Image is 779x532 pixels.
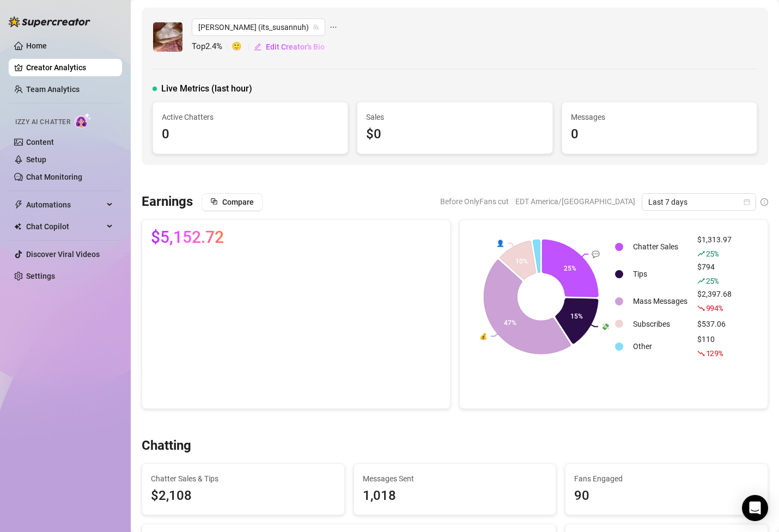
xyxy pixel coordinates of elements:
span: edit [254,43,261,51]
span: Messages Sent [363,473,547,485]
a: Creator Analytics [26,59,113,76]
span: Before OnlyFans cut [440,193,509,210]
text: 💰 [479,332,488,340]
a: Setup [26,155,46,164]
img: AI Chatter [75,113,92,129]
span: fall [697,304,705,312]
a: Settings [26,272,55,280]
div: Open Intercom Messenger [742,495,768,521]
td: Subscribes [629,315,692,332]
img: logo-BBDzfeDw.svg [9,16,90,27]
td: Other [629,333,692,359]
span: Live Metrics (last hour) [161,82,252,95]
span: Automations [26,196,104,213]
span: Top 2.4 % [192,40,232,53]
a: Discover Viral Videos [26,250,100,259]
span: $2,108 [151,486,336,506]
h3: Earnings [142,193,193,211]
button: Edit Creator's Bio [253,38,325,56]
span: ellipsis [330,19,337,36]
span: Chatter Sales & Tips [151,473,336,485]
span: Susanna (its_susannuh) [198,19,319,35]
span: Izzy AI Chatter [15,117,70,127]
img: Susanna [153,22,182,52]
div: $110 [697,333,732,359]
span: team [313,24,319,30]
div: 1,018 [363,486,547,506]
span: Last 7 days [648,194,750,210]
span: Edit Creator's Bio [266,42,325,51]
span: EDT America/[GEOGRAPHIC_DATA] [515,193,635,210]
span: Sales [366,111,543,123]
span: block [210,198,218,205]
span: 🙂 [232,40,253,53]
a: Content [26,138,54,146]
span: calendar [744,199,750,205]
span: 129 % [706,348,723,358]
span: Messages [571,111,748,123]
img: Chat Copilot [14,223,21,230]
span: Chat Copilot [26,218,104,235]
span: Active Chatters [162,111,339,123]
span: rise [697,250,705,258]
div: $0 [366,124,543,145]
span: Fans Engaged [574,473,759,485]
span: fall [697,350,705,357]
span: rise [697,277,705,285]
div: $794 [697,261,732,287]
div: $2,397.68 [697,288,732,314]
a: Home [26,41,47,50]
div: 0 [162,124,339,145]
h3: Chatting [142,437,191,455]
span: 25 % [706,248,719,259]
text: 💸 [601,322,610,330]
span: info-circle [760,198,768,206]
span: 994 % [706,303,723,313]
span: $5,152.72 [151,229,224,246]
div: $1,313.97 [697,234,732,260]
td: Mass Messages [629,288,692,314]
div: $537.06 [697,318,732,330]
td: Tips [629,261,692,287]
td: Chatter Sales [629,234,692,260]
a: Chat Monitoring [26,173,82,181]
span: 25 % [706,276,719,286]
text: 💬 [592,249,600,258]
text: 👤 [496,239,504,247]
span: Compare [222,198,254,206]
div: 0 [571,124,748,145]
button: Compare [202,193,263,211]
span: thunderbolt [14,200,23,209]
div: 90 [574,486,759,506]
a: Team Analytics [26,85,80,94]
